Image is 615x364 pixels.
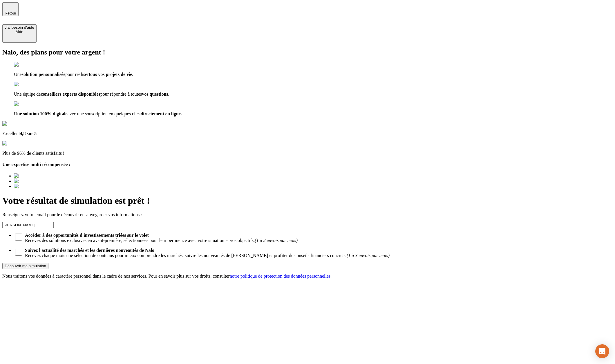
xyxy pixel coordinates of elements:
img: Best savings advice award [14,184,68,189]
span: Excellent [2,131,20,136]
input: Suivez l'actualité des marchés et les dernières nouveautés de NaloRecevez chaque mois une sélecti... [15,249,22,256]
input: Accéder à des opportunités d'investissements triées sur le voletRecevez des solutions exclusives ... [15,234,22,241]
p: Plus de 96% de clients satisfaits ! [2,151,613,156]
div: Découvrir ma simulation [5,264,46,268]
div: Open Intercom Messenger [595,344,609,358]
img: reviews stars [2,141,31,146]
span: solution personnalisée [22,72,66,77]
img: Best savings advice award [14,173,68,179]
span: Une équipe de [14,92,41,97]
h2: Nalo, des plans pour votre argent ! [2,48,613,56]
h1: Votre résultat de simulation est prêt ! [2,195,613,206]
span: vos questions. [142,92,169,97]
button: J’ai besoin d'aideAide [2,24,37,43]
em: (1 à 3 envois par mois) [347,253,390,258]
em: (1 à 2 envois par mois) [255,238,298,243]
span: Une [14,72,22,77]
h4: Une expertise multi récompensée : [2,162,613,167]
img: checkmark [14,101,39,107]
span: Nous traitons vos données à caractère personnel dans le cadre de nos services. Pour en savoir plu... [2,274,230,279]
div: Aide [5,30,34,34]
span: Retour [5,11,16,15]
span: 4,8 sur 5 [20,131,37,136]
a: notre politique de protection des données personnelles. [230,274,332,279]
span: conseillers experts disponibles [41,92,100,97]
button: Découvrir ma simulation [2,263,48,269]
span: tous vos projets de vie. [89,72,133,77]
div: J’ai besoin d'aide [5,25,34,30]
span: directement en ligne. [140,111,182,116]
span: Une solution 100% digitale [14,111,67,116]
span: pour réaliser [65,72,88,77]
p: Recevez chaque mois une sélection de contenus pour mieux comprendre les marchés, suivre les nouve... [25,248,390,258]
span: pour répondre à toutes [100,92,142,97]
p: Renseignez votre email pour le découvrir et sauvegarder vos informations : [2,212,613,217]
span: avec une souscription en quelques clics [67,111,140,116]
input: Email [2,222,54,228]
img: checkmark [14,62,39,67]
span: Recevez des solutions exclusives en avant-première, sélectionnées pour leur pertinence avec votre... [20,233,613,243]
img: checkmark [14,82,39,87]
strong: Suivez l'actualité des marchés et les dernières nouveautés de Nalo [25,248,154,253]
button: Retour [2,2,19,16]
img: Best savings advice award [14,179,68,184]
strong: Accéder à des opportunités d'investissements triées sur le volet [25,233,149,238]
img: Google Review [2,121,36,126]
